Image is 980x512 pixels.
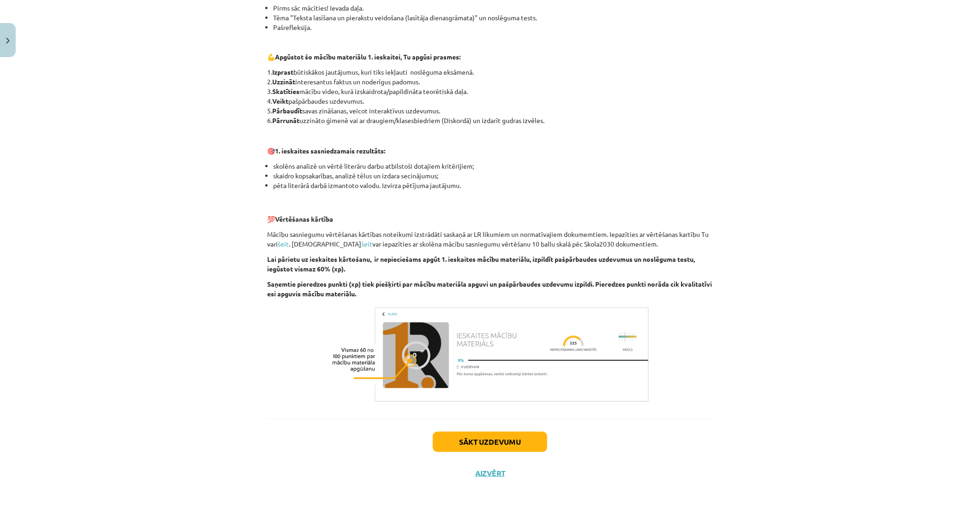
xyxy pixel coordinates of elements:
[272,68,293,76] b: Izprast
[275,53,460,61] b: Apgūstot šo mācību materiālu 1. ieskaitei, Tu apgūsi prasmes:
[278,240,289,248] a: šeit
[433,432,547,452] button: Sākt uzdevumu
[273,23,713,32] li: Pašrefleksija.
[267,146,713,156] p: 🎯
[272,116,299,124] b: Pārrunāt
[273,161,713,171] li: skolēns analizē un vērtē literāru darbu atbilstoši dotajiem kritērijiem;
[267,280,712,298] b: Saņemtie pieredzes punkti (xp) tiek piešķirti par mācību materiāla apguvi un pašpārbaudes uzdevum...
[272,106,302,115] b: Pārbaudīt
[275,147,385,155] strong: 1. ieskaites sasniedzamais rezultāts:
[272,87,299,95] b: Skatīties
[275,215,333,223] b: Vērtēšanas kārtība
[273,181,713,200] li: pēta literārā darbā izmantoto valodu. Izvirza pētījuma jautājumu.
[361,240,372,248] a: šeit
[472,469,508,478] button: Aizvērt
[273,3,713,13] li: Pirms sāc mācīties! Ievada daļa.
[267,230,713,249] p: Mācību sasniegumu vērtēšanas kārtības noteikumi izstrādāti saskaņā ar LR likumiem un normatīvajie...
[272,97,288,105] b: Veikt
[267,255,695,273] b: Lai pārietu uz ieskaites kārtošanu, ir nepieciešams apgūt 1. ieskaites mācību materiālu, izpildīt...
[267,52,713,62] p: 💪
[272,77,295,86] b: Uzzināt
[273,13,713,23] li: Tēma "Teksta lasīšana un pierakstu veidošana (lasītāja dienasgrāmata)" un noslēguma tests.
[273,171,713,181] li: skaidro kopsakarības, analizē tēlus un izdara secinājumus;
[267,205,713,224] p: 💯
[6,38,10,44] img: icon-close-lesson-0947bae3869378f0d4975bcd49f059093ad1ed9edebbc8119c70593378902aed.svg
[267,67,713,125] p: 1. būtiskākos jautājumus, kuri tiks iekļauti noslēguma eksāmenā. 2. interesantus faktus un noderī...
